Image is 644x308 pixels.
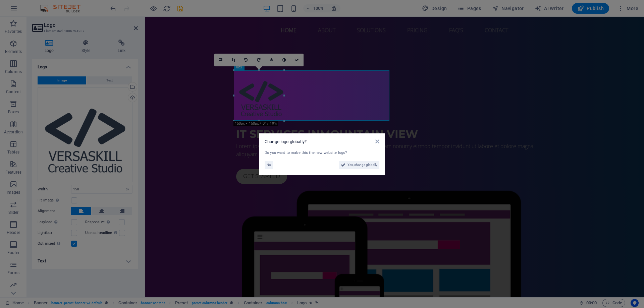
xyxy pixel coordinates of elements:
button: No [265,161,273,169]
span: Change logo globally? [265,139,307,144]
span: No [267,161,271,169]
span: Yes, change globally [347,161,377,169]
div: Do you want to make this the new website logo? [265,150,379,156]
button: Yes, change globally [339,161,379,169]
